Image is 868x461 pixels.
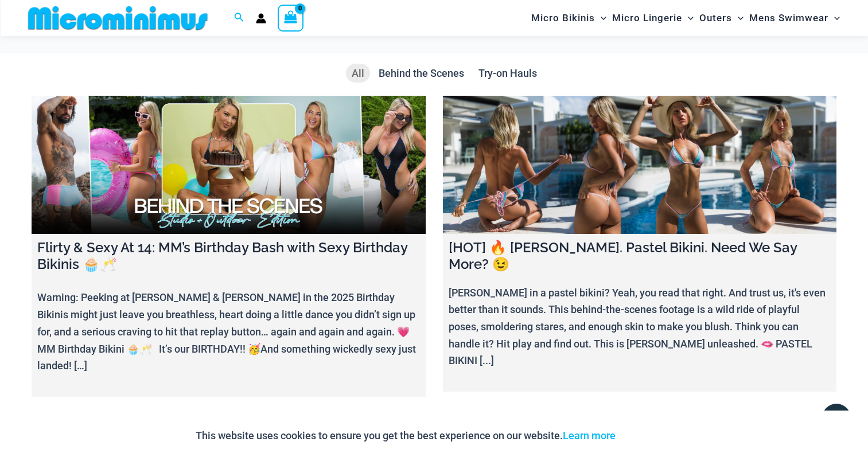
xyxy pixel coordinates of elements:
[449,284,831,370] p: [PERSON_NAME] in a pastel bikini? Yeah, you read that right. And trust us, it's even better than ...
[379,67,464,79] span: Behind the Scenes
[352,67,364,79] span: All
[609,3,696,33] a: Micro LingerieMenu ToggleMenu Toggle
[32,96,426,234] a: Flirty & Sexy At 14: MM’s Birthday Bash with Sexy Birthday Bikinis 🧁🥂
[563,429,616,442] a: Learn more
[612,3,682,33] span: Micro Lingerie
[234,11,244,25] a: Search icon link
[527,2,845,34] nav: Site Navigation
[595,3,606,33] span: Menu Toggle
[732,3,744,33] span: Menu Toggle
[828,3,840,33] span: Menu Toggle
[278,5,304,31] a: View Shopping Cart, empty
[37,289,420,374] p: Warning: Peeking at [PERSON_NAME] & [PERSON_NAME] in the 2025 Birthday Bikinis might just leave y...
[256,13,266,24] a: Account icon link
[196,427,616,444] p: This website uses cookies to ensure you get the best experience on our website.
[696,3,746,33] a: OutersMenu ToggleMenu Toggle
[746,3,843,33] a: Mens SwimwearMenu ToggleMenu Toggle
[478,67,537,79] span: Try-on Hauls
[443,96,837,234] a: [HOT] 🔥 Olivia. Pastel Bikini. Need We Say More? 😉
[749,3,828,33] span: Mens Swimwear
[528,3,609,33] a: Micro BikinisMenu ToggleMenu Toggle
[24,5,212,31] img: MM SHOP LOGO FLAT
[449,240,831,273] h4: [HOT] 🔥 [PERSON_NAME]. Pastel Bikini. Need We Say More? 😉
[624,422,673,450] button: Accept
[37,240,420,273] h4: Flirty & Sexy At 14: MM’s Birthday Bash with Sexy Birthday Bikinis 🧁🥂
[682,3,694,33] span: Menu Toggle
[531,3,595,33] span: Micro Bikinis
[699,3,732,33] span: Outers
